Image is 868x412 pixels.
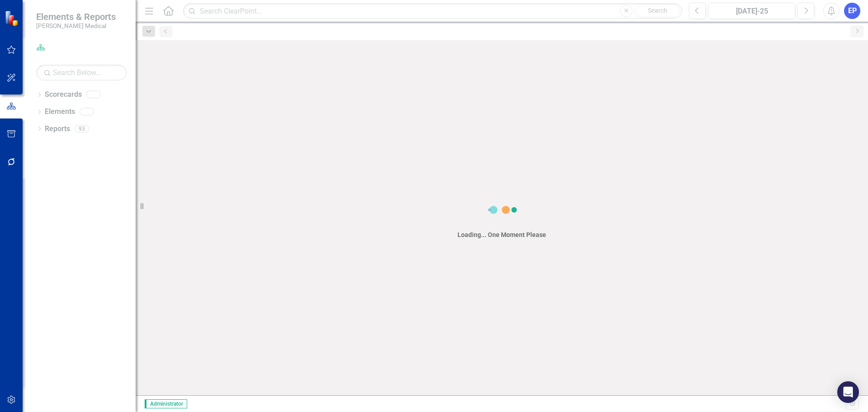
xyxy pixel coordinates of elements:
small: [PERSON_NAME] Medical [36,22,116,29]
div: [DATE]-25 [712,6,792,17]
div: Loading... One Moment Please [458,230,546,239]
a: Scorecards [45,90,82,100]
span: Administrator [145,399,187,408]
img: ClearPoint Strategy [5,10,20,26]
span: Search [648,7,667,14]
input: Search ClearPoint... [183,3,682,19]
button: [DATE]-25 [708,3,795,19]
input: Search Below... [36,65,127,81]
a: Reports [45,124,70,134]
div: 93 [75,125,89,133]
div: Open Intercom Messenger [837,381,859,403]
span: Elements & Reports [36,11,116,22]
a: Elements [45,107,75,117]
button: EP [844,3,860,19]
button: Search [635,5,680,17]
